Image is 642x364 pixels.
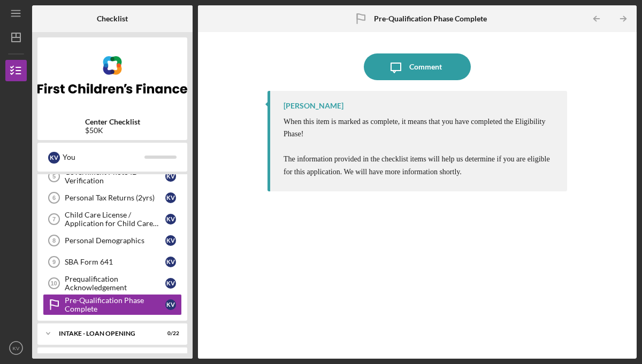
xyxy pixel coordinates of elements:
[43,251,182,273] a: 9SBA Form 641KV
[43,230,182,251] a: 8Personal DemographicsKV
[43,208,182,230] a: 7Child Care License / Application for Child Care LicenseKV
[43,294,182,315] a: Pre-Qualification Phase CompleteKV
[63,148,144,166] div: You
[165,257,176,267] div: K V
[37,43,187,107] img: Product logo
[52,216,56,222] tspan: 7
[48,152,60,164] div: K V
[52,195,56,201] tspan: 6
[97,14,128,23] b: Checklist
[165,214,176,224] div: K V
[374,14,487,23] b: Pre-Qualification Phase Complete
[165,171,176,182] div: K V
[5,337,27,359] button: KV
[43,166,182,187] a: 5Government Photo ID VerificationKV
[13,345,20,351] text: KV
[165,235,176,246] div: K V
[165,278,176,289] div: K V
[65,193,165,202] div: Personal Tax Returns (2yrs)
[160,330,179,337] div: 0 / 22
[284,118,546,138] span: When this item is marked as complete, it means that you have completed the Eligibility Phase!
[65,258,165,266] div: SBA Form 641
[65,236,165,245] div: Personal Demographics
[43,273,182,294] a: 10Prequalification AcknowledgementKV
[50,280,57,286] tspan: 10
[364,53,471,80] button: Comment
[52,237,56,244] tspan: 8
[59,330,152,337] div: INTAKE - LOAN OPENING
[284,102,343,110] div: [PERSON_NAME]
[165,299,176,310] div: K V
[409,53,442,80] div: Comment
[284,155,550,175] span: The information provided in the checklist items will help us determine if you are eligible for th...
[65,275,165,292] div: Prequalification Acknowledgement
[52,259,56,265] tspan: 9
[43,187,182,208] a: 6Personal Tax Returns (2yrs)KV
[65,211,165,228] div: Child Care License / Application for Child Care License
[65,296,165,313] div: Pre-Qualification Phase Complete
[52,173,56,180] tspan: 5
[85,118,140,126] b: Center Checklist
[85,126,140,135] div: $50K
[65,168,165,185] div: Government Photo ID Verification
[165,192,176,203] div: K V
